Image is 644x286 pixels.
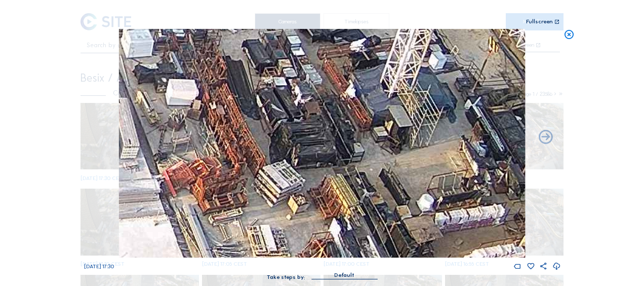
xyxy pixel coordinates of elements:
[84,263,114,270] span: [DATE] 17:30
[537,129,554,146] i: Back
[526,19,553,25] div: Fullscreen
[267,274,305,280] div: Take steps by:
[334,271,354,280] div: Default
[119,29,525,258] img: Image
[311,271,377,279] div: Default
